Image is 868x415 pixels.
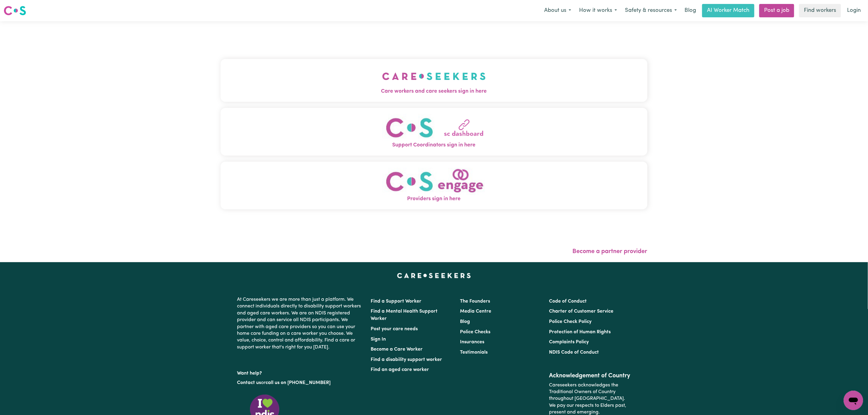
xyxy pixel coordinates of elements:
[266,380,331,385] a: call us on [PHONE_NUMBER]
[460,350,488,355] a: Testimonials
[221,87,647,95] span: Care workers and care seekers sign in here
[460,309,491,314] a: Media Centre
[371,367,429,372] a: Find an aged care worker
[843,4,864,17] a: Login
[397,273,471,278] a: Careseekers home page
[573,249,647,255] a: Become a partner provider
[221,162,647,209] button: Providers sign in here
[237,380,261,385] a: Contact us
[460,330,490,334] a: Police Checks
[681,4,700,17] a: Blog
[844,391,863,410] iframe: Button to launch messaging window, conversation in progress
[221,59,647,101] button: Care workers and care seekers sign in here
[540,4,575,17] button: About us
[549,309,613,314] a: Charter of Customer Service
[371,327,418,331] a: Post your care needs
[575,4,621,17] button: How it works
[237,294,364,353] p: At Careseekers we are more than just a platform. We connect individuals directly to disability su...
[371,347,423,352] a: Become a Care Worker
[221,195,647,203] span: Providers sign in here
[221,141,647,149] span: Support Coordinators sign in here
[237,368,364,377] p: Want help?
[221,108,647,156] button: Support Coordinators sign in here
[4,4,26,18] a: Careseekers logo
[799,4,841,17] a: Find workers
[460,299,490,304] a: The Founders
[4,5,26,16] img: Careseekers logo
[549,299,587,304] a: Code of Conduct
[371,357,442,362] a: Find a disability support worker
[621,4,681,17] button: Safety & resources
[549,340,589,345] a: Complaints Policy
[549,372,631,379] h2: Acknowledgement of Country
[371,337,386,342] a: Sign In
[702,4,754,17] a: AI Worker Match
[549,350,599,355] a: NDIS Code of Conduct
[460,340,484,345] a: Insurances
[759,4,794,17] a: Post a job
[549,330,611,334] a: Protection of Human Rights
[460,319,470,324] a: Blog
[549,319,592,324] a: Police Check Policy
[237,377,364,389] p: or
[371,309,438,321] a: Find a Mental Health Support Worker
[371,299,422,304] a: Find a Support Worker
